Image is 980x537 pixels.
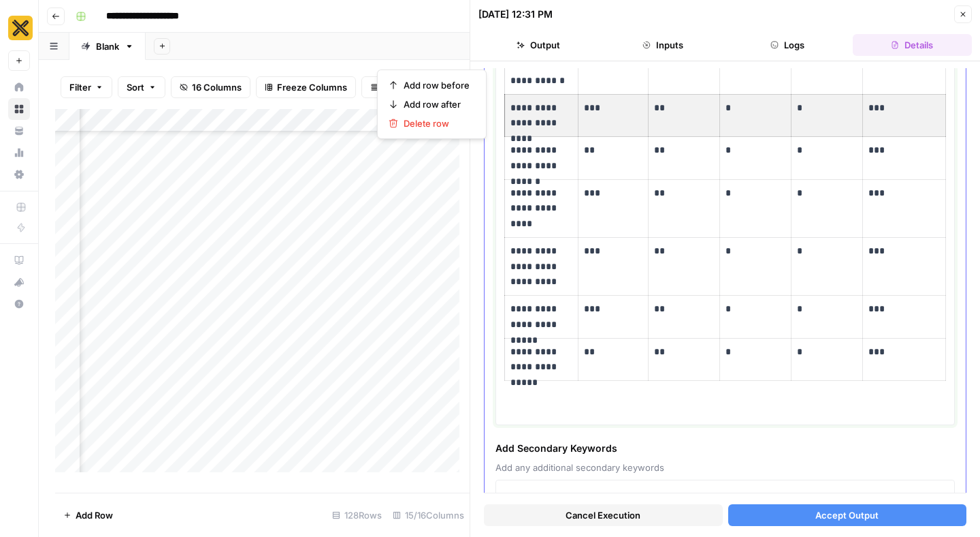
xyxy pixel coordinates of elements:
[566,508,640,522] span: Cancel Execution
[8,11,30,45] button: Workspace: CookUnity
[327,504,387,526] div: 128 Rows
[256,76,356,98] button: Freeze Columns
[69,80,91,94] span: Filter
[495,461,955,474] span: Add any additional secondary keywords
[69,33,146,60] a: Blank
[8,76,30,98] a: Home
[118,76,165,98] button: Sort
[8,142,30,164] a: Usage
[9,272,29,292] div: What's new?
[361,76,440,98] button: Row Height
[8,164,30,185] a: Settings
[478,7,553,21] div: [DATE] 12:31 PM
[478,34,598,56] button: Output
[603,34,722,56] button: Inputs
[404,97,470,111] span: Add row after
[96,40,119,53] div: Blank
[8,120,30,142] a: Your Data
[76,508,113,522] span: Add Row
[8,271,30,293] button: What's new?
[815,508,879,522] span: Accept Output
[404,78,470,92] span: Add row before
[127,80,144,94] span: Sort
[728,504,967,526] button: Accept Output
[853,34,972,56] button: Details
[728,34,847,56] button: Logs
[387,504,470,526] div: 15/16 Columns
[8,16,33,40] img: CookUnity Logo
[55,504,121,526] button: Add Row
[8,293,30,315] button: Help + Support
[192,80,242,94] span: 16 Columns
[8,249,30,271] a: AirOps Academy
[8,98,30,120] a: Browse
[495,442,955,455] span: Add Secondary Keywords
[277,80,347,94] span: Freeze Columns
[484,504,723,526] button: Cancel Execution
[61,76,112,98] button: Filter
[171,76,250,98] button: 16 Columns
[404,117,470,130] span: Delete row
